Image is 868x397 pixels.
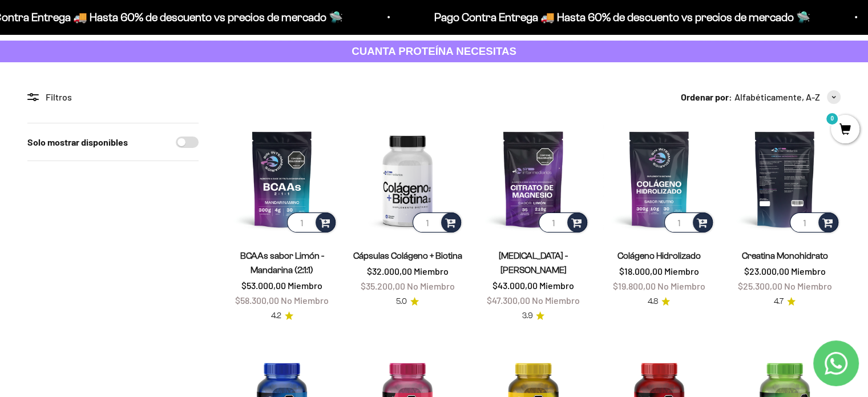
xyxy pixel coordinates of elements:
[790,266,825,276] span: Miembro
[288,280,322,291] span: Miembro
[737,280,782,291] span: $25.300,00
[433,8,809,26] p: Pago Contra Entrega 🚚 Hasta 60% de descuento vs precios de mercado 🛸
[774,295,784,308] span: 4.7
[240,251,324,275] a: BCAAs sabor Limón - Mandarina (2:1:1)
[657,280,705,291] span: No Miembro
[734,90,841,105] button: Alfabéticamente, A-Z
[396,295,407,308] span: 5.0
[407,280,455,291] span: No Miembro
[235,295,279,306] span: $58.300,00
[414,266,449,276] span: Miembro
[352,45,516,57] strong: CUANTA PROTEÍNA NECESITAS
[522,310,544,322] a: 3.93.9 de 5.0 estrellas
[271,310,281,322] span: 4.2
[361,280,405,291] span: $35.200,00
[648,295,658,308] span: 4.8
[532,295,580,306] span: No Miembro
[741,251,827,260] a: Creatina Monohidrato
[617,251,701,260] a: Colágeno Hidrolizado
[27,90,199,105] div: Filtros
[353,251,462,260] a: Cápsulas Colágeno + Biotina
[396,295,419,308] a: 5.05.0 de 5.0 estrellas
[241,280,286,291] span: $53.000,00
[271,310,293,322] a: 4.24.2 de 5.0 estrellas
[664,266,699,276] span: Miembro
[831,124,859,137] a: 0
[613,280,656,291] span: $19.800,00
[367,266,412,276] span: $32.000,00
[487,295,530,306] span: $47.300,00
[648,295,670,308] a: 4.84.8 de 5.0 estrellas
[492,280,538,291] span: $43.000,00
[729,123,841,235] img: Creatina Monohidrato
[619,266,663,276] span: $18.000,00
[27,135,128,150] label: Solo mostrar disponibles
[539,280,574,291] span: Miembro
[522,310,532,322] span: 3.9
[681,90,732,105] span: Ordenar por:
[784,280,831,291] span: No Miembro
[734,90,820,105] span: Alfabéticamente, A-Z
[825,112,839,126] mark: 0
[744,266,789,276] span: $23.000,00
[499,251,568,275] a: [MEDICAL_DATA] - [PERSON_NAME]
[281,295,329,306] span: No Miembro
[774,295,796,308] a: 4.74.7 de 5.0 estrellas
